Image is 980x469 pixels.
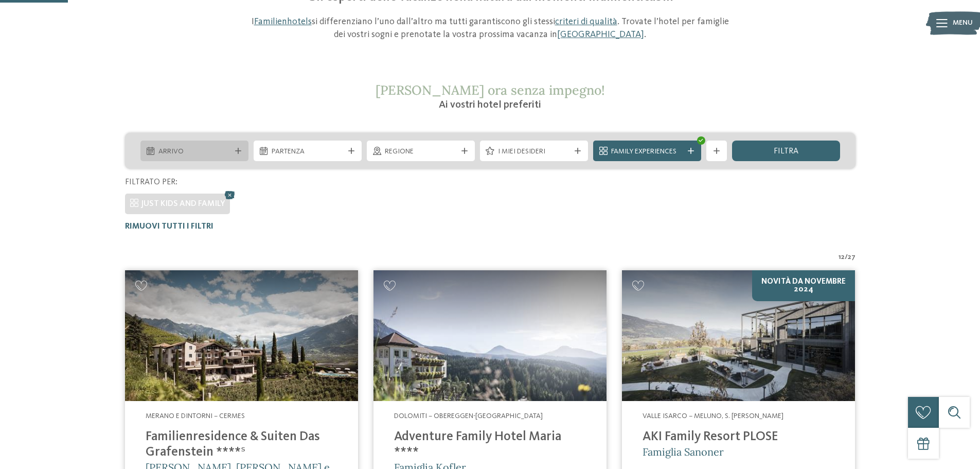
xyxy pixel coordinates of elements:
[125,178,177,186] span: Filtrato per:
[146,429,337,460] h4: Familienresidence & Suiten Das Grafenstein ****ˢ
[774,147,798,155] span: filtra
[643,429,834,445] h4: AKI Family Resort PLOSE
[611,147,683,157] span: Family Experiences
[272,147,344,157] span: Partenza
[376,82,605,98] span: [PERSON_NAME] ora senza impegno!
[146,412,245,420] span: Merano e dintorni – Cermes
[141,200,225,208] span: JUST KIDS AND FAMILY
[845,252,848,263] span: /
[555,17,617,26] a: criteri di qualità
[394,412,543,420] span: Dolomiti – Obereggen-[GEOGRAPHIC_DATA]
[839,252,845,263] span: 12
[439,100,541,110] span: Ai vostri hotel preferiti
[125,222,213,231] span: Rimuovi tutti i filtri
[848,252,856,263] span: 27
[246,15,735,41] p: I si differenziano l’uno dall’altro ma tutti garantiscono gli stessi . Trovate l’hotel per famigl...
[498,147,570,157] span: I miei desideri
[254,17,312,26] a: Familienhotels
[643,445,724,458] span: Famiglia Sanoner
[158,147,230,157] span: Arrivo
[125,270,358,402] img: Cercate un hotel per famiglie? Qui troverete solo i migliori!
[373,270,607,402] img: Adventure Family Hotel Maria ****
[643,412,783,420] span: Valle Isarco – Meluno, S. [PERSON_NAME]
[557,30,644,39] a: [GEOGRAPHIC_DATA]
[394,429,586,460] h4: Adventure Family Hotel Maria ****
[385,147,457,157] span: Regione
[622,270,855,402] img: Cercate un hotel per famiglie? Qui troverete solo i migliori!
